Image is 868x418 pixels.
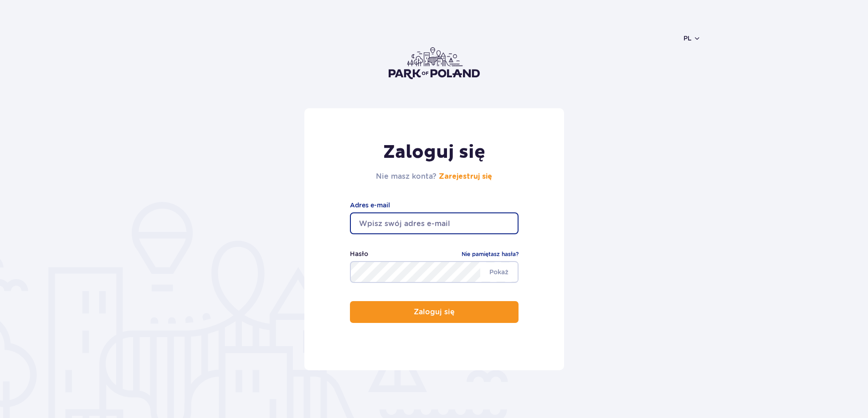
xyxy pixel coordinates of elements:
[376,171,492,182] h2: Nie masz konta?
[350,200,519,210] label: Adres e-mail
[439,173,492,180] a: Zarejestruj się
[389,47,480,79] img: Park of Poland logo
[350,249,368,259] label: Hasło
[683,34,701,43] button: pl
[462,250,519,259] a: Nie pamiętasz hasła?
[350,301,519,323] button: Zaloguj się
[480,262,518,282] span: Pokaż
[376,141,492,164] h1: Zaloguj się
[414,308,455,316] p: Zaloguj się
[350,212,519,234] input: Wpisz swój adres e-mail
